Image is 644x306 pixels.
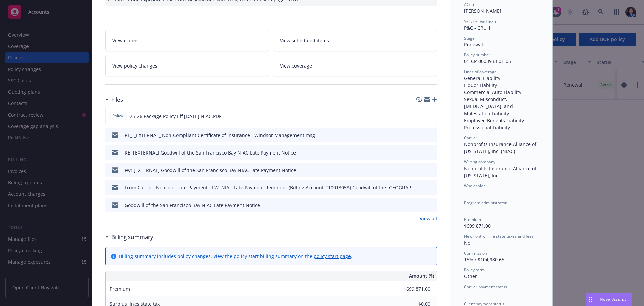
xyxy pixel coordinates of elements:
[464,96,539,117] div: Sexual Misconduct, [MEDICAL_DATA], and Molestation Liability
[314,253,351,259] a: policy start page
[280,62,312,69] span: View coverage
[464,82,539,89] div: Liquor Liability
[105,95,123,104] div: Files
[418,167,423,174] button: download file
[112,37,139,44] span: View claims
[464,223,491,229] span: $699,871.00
[428,132,434,139] button: preview file
[409,272,434,279] span: Amount ($)
[111,113,124,119] span: Policy
[464,200,507,206] span: Program administrator
[273,30,437,51] a: View scheduled items
[464,217,481,222] span: Premium
[464,89,539,96] div: Commercial Auto Liability
[464,159,495,165] span: Writing company
[125,149,296,156] div: RE: [EXTERNAL] Goodwill of the San Francisco Bay NIAC Late Payment Notice
[111,95,123,104] h3: Files
[110,286,130,292] span: Premium
[105,233,153,242] div: Billing summary
[125,167,296,174] div: Fw: [EXTERNAL] Goodwill of the San Francisco Bay NIAC Late Payment Notice
[464,183,485,189] span: Wholesaler
[119,253,352,260] div: Billing summary includes policy changes. View the policy start billing summary on the .
[464,239,470,246] span: No
[464,35,475,41] span: Stage
[418,202,423,209] button: download file
[428,149,434,156] button: preview file
[125,132,315,139] div: RE_ _EXTERNAL_ Non-Compliant Certificate of Insurance - Windsor Management.msg
[464,284,507,290] span: Carrier payment status
[125,202,260,209] div: Goodwill of the San Francisco Bay NIAC Late Payment Notice
[420,215,437,222] a: View all
[464,52,490,58] span: Policy number
[464,75,539,82] div: General Liability
[111,233,153,242] h3: Billing summary
[464,267,485,273] span: Policy term
[428,167,434,174] button: preview file
[418,149,423,156] button: download file
[600,296,626,302] span: Nova Assist
[464,233,534,239] span: Newfront will file state taxes and fees
[464,165,538,179] span: Nonprofits Insurance Alliance of [US_STATE], Inc.
[464,141,538,155] span: Nonprofits Insurance Alliance of [US_STATE], Inc. (NIAC)
[586,293,632,306] button: Nova Assist
[464,2,474,7] span: AC(s)
[418,184,423,191] button: download file
[112,62,157,69] span: View policy changes
[428,184,434,191] button: preview file
[464,69,497,75] span: Lines of coverage
[391,284,434,294] input: 0.00
[428,202,434,209] button: preview file
[586,293,594,306] div: Drag to move
[464,256,504,263] span: 15% / $104,980.65
[464,206,466,212] span: -
[464,58,511,64] span: 01-CP-0003933-01-05
[464,250,487,256] span: Commission
[464,41,483,48] span: Renewal
[273,55,437,76] a: View coverage
[464,18,497,24] span: Service lead team
[464,8,501,14] span: [PERSON_NAME]
[418,132,423,139] button: download file
[280,37,329,44] span: View scheduled items
[428,113,434,120] button: preview file
[464,117,539,124] div: Employee Benefits Liability
[464,25,491,31] span: P&C - CRU 1
[464,135,477,141] span: Carrier
[417,113,423,120] button: download file
[105,30,269,51] a: View claims
[105,55,269,76] a: View policy changes
[464,189,466,195] span: -
[125,184,415,191] div: From Carrier: Notice of Late Payment - FW: NIA - Late Payment Reminder (Billing Account #10013058...
[130,113,221,120] span: 25-26 Package Policy Eff [DATE] NIAC.PDF
[464,273,477,279] span: Other
[464,290,466,297] span: -
[464,124,539,131] div: Professional Liability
